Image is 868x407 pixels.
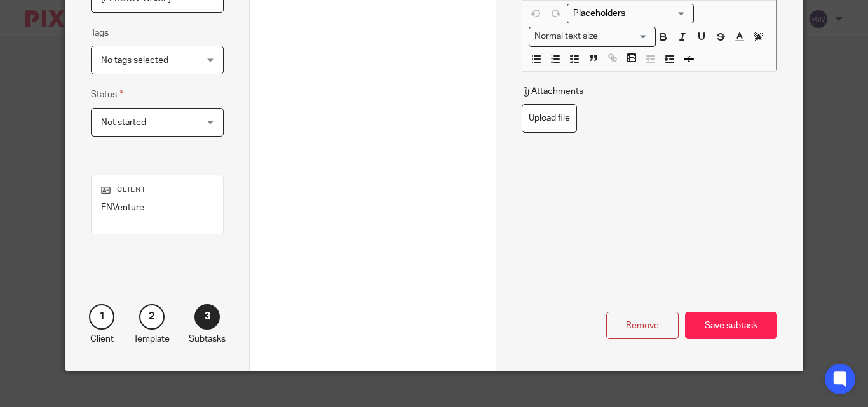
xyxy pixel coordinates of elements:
div: Text styles [529,27,656,46]
div: Remove [606,312,679,339]
p: Template [133,333,170,345]
label: Tags [91,27,109,39]
input: Search for option [602,30,648,43]
span: Not started [101,118,146,127]
label: Upload file [522,104,577,133]
p: Subtasks [189,333,226,345]
p: Client [101,185,214,195]
div: 2 [139,304,165,330]
span: No tags selected [101,56,168,65]
div: Save subtask [685,312,777,339]
div: Placeholders [567,4,694,23]
div: 1 [89,304,114,330]
p: Attachments [522,85,583,98]
input: Search for option [569,7,686,20]
p: ENVenture [101,201,214,214]
span: Normal text size [532,30,601,43]
div: Search for option [567,4,694,23]
div: Search for option [529,27,656,46]
p: Client [90,333,114,345]
label: Status [91,87,123,102]
div: 3 [194,304,220,330]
